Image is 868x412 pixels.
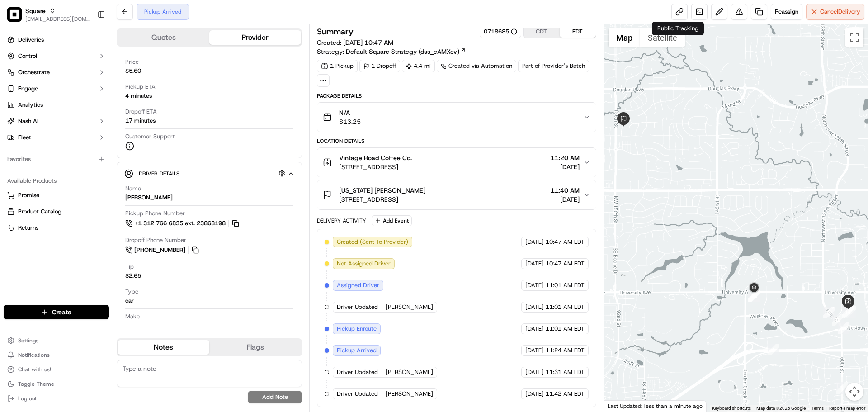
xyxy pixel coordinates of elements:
[738,400,750,412] div: 7
[386,390,433,398] span: [PERSON_NAME]
[359,60,400,72] div: 1 Dropoff
[125,209,185,218] span: Pickup Phone Number
[209,340,301,355] button: Flags
[125,322,142,330] div: Toyota
[18,208,61,216] span: Product Catalog
[124,166,294,181] button: Driver Details
[811,406,824,411] a: Terms (opens in new tab)
[125,288,138,296] span: Type
[317,47,466,56] div: Strategy:
[18,224,38,232] span: Returns
[386,368,433,376] span: [PERSON_NAME]
[346,47,459,56] span: Default Square Strategy (dss_eAMXev)
[7,208,105,216] a: Product Catalog
[18,117,38,125] span: Nash AI
[756,406,806,411] span: Map data ©2025 Google
[76,179,84,186] div: 💻
[9,132,24,146] img: Bea Lacdao
[18,337,38,344] span: Settings
[75,140,78,147] span: •
[18,366,51,373] span: Chat with us!
[551,186,580,195] span: 11:40 AM
[317,217,366,224] div: Delivery Activity
[4,221,109,235] button: Returns
[525,238,544,246] span: [DATE]
[546,346,585,355] span: 11:24 AM EDT
[80,140,99,147] span: [DATE]
[18,85,38,93] span: Engage
[437,60,516,72] a: Created via Automation
[7,224,105,232] a: Returns
[4,130,109,145] button: Fleet
[317,92,596,99] div: Package Details
[806,4,864,20] button: CancelDelivery
[18,191,39,199] span: Promise
[775,8,798,16] span: Reassign
[125,83,156,91] span: Pickup ETA
[712,405,751,412] button: Keyboard shortcuts
[546,238,585,246] span: 10:47 AM EDT
[337,368,378,376] span: Driver Updated
[18,178,69,187] span: Knowledge Base
[317,38,393,47] span: Created:
[546,260,585,268] span: 10:47 AM EDT
[4,81,109,96] button: Engage
[4,334,109,347] button: Settings
[402,60,435,72] div: 4.4 mi
[18,141,25,148] img: 1736555255976-a54dd68f-1ca7-489b-9aae-adbdc363a1c4
[118,30,209,45] button: Quotes
[339,108,361,117] span: N/A
[41,95,124,103] div: We're available if you need us!
[139,170,179,177] span: Driver Details
[838,322,849,334] div: 18
[5,174,73,190] a: 📗Knowledge Base
[339,117,361,126] span: $13.25
[842,306,854,318] div: 14
[9,118,61,125] div: Past conversations
[4,392,109,405] button: Log out
[4,378,109,390] button: Toggle Theme
[85,178,145,187] span: API Documentation
[337,346,377,355] span: Pickup Arrived
[346,47,466,56] a: Default Square Strategy (dss_eAMXev)
[4,49,109,63] button: Control
[125,58,139,66] span: Price
[525,346,544,355] span: [DATE]
[9,9,27,27] img: Nash
[748,290,760,302] div: 22
[386,303,433,311] span: [PERSON_NAME]
[525,325,544,333] span: [DATE]
[484,28,517,36] div: 0718685
[134,219,226,227] span: +1 312 766 6835 ext. 23868198
[560,26,596,38] button: EDT
[339,162,412,171] span: [STREET_ADDRESS]
[4,98,109,112] a: Analytics
[4,4,94,25] button: SquareSquare[EMAIL_ADDRESS][DOMAIN_NAME]
[118,340,209,355] button: Notes
[25,15,90,23] span: [EMAIL_ADDRESS][DOMAIN_NAME]
[606,400,636,412] a: Open this area in Google Maps (opens a new window)
[339,153,412,162] span: Vintage Road Coffee Co.
[525,303,544,311] span: [DATE]
[90,200,109,207] span: Pylon
[844,306,856,318] div: 13
[73,174,149,190] a: 💻API Documentation
[317,103,595,132] button: N/A$13.25
[18,68,50,76] span: Orchestrate
[317,137,596,145] div: Location Details
[28,140,73,147] span: [PERSON_NAME]
[317,180,595,209] button: [US_STATE] [PERSON_NAME][STREET_ADDRESS]11:40 AM[DATE]
[4,174,109,188] div: Available Products
[845,383,863,401] button: Map camera controls
[64,199,109,207] a: Powered byPylon
[749,290,760,302] div: 21
[343,38,393,47] span: [DATE] 10:47 AM
[606,400,636,412] img: Google
[125,133,175,141] span: Customer Support
[18,36,44,44] span: Deliveries
[337,238,408,246] span: Created (Sent To Provider)
[4,305,109,319] button: Create
[4,363,109,376] button: Chat with us!
[317,148,595,177] button: Vintage Road Coffee Co.[STREET_ADDRESS]11:20 AM[DATE]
